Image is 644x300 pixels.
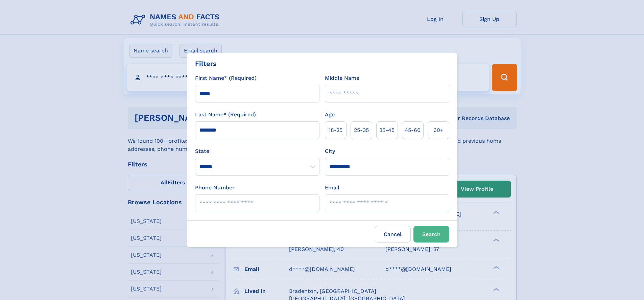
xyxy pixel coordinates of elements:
span: 25‑35 [354,126,369,134]
label: Last Name* (Required) [195,111,256,119]
label: Email [325,184,339,192]
span: 35‑45 [379,126,395,134]
label: State [195,147,319,155]
label: Middle Name [325,74,359,82]
span: 18‑25 [329,126,342,134]
div: Filters [195,59,217,69]
span: 60+ [433,126,444,134]
label: Cancel [375,226,411,243]
span: 45‑60 [405,126,421,134]
label: City [325,147,335,155]
button: Search [413,226,449,243]
label: Age [325,111,335,119]
label: Phone Number [195,184,235,192]
label: First Name* (Required) [195,74,257,82]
